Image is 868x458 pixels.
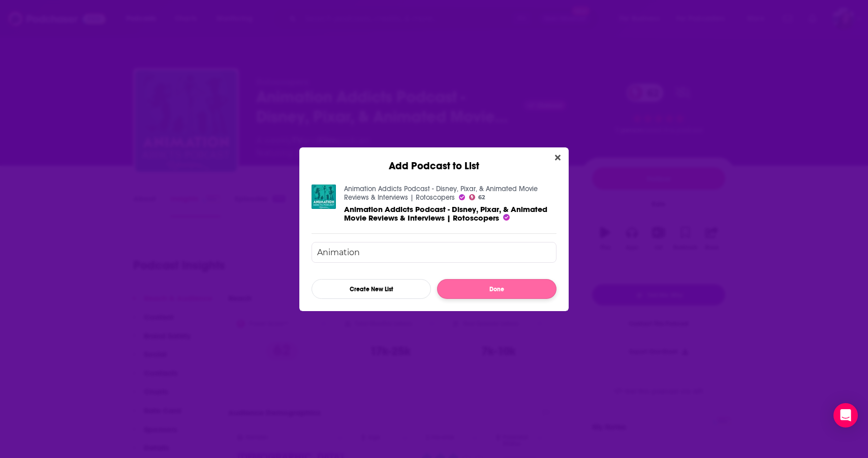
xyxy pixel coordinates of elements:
div: Add Podcast To List [312,242,556,299]
div: Add Podcast to List [299,147,569,172]
img: Animation Addicts Podcast - Disney, Pixar, & Animated Movie Reviews & Interviews | Rotoscopers [312,185,336,209]
a: Animation Addicts Podcast - Disney, Pixar, & Animated Movie Reviews & Interviews | Rotoscopers [344,204,547,223]
div: Open Intercom Messenger [833,403,858,428]
span: 62 [478,195,485,200]
button: Create New List [312,279,431,299]
a: 62 [469,194,485,200]
button: Done [437,279,556,299]
input: Search lists [312,242,556,263]
button: Close [551,151,565,164]
a: Animation Addicts Podcast - Disney, Pixar, & Animated Movie Reviews & Interviews | Rotoscopers [344,185,538,202]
